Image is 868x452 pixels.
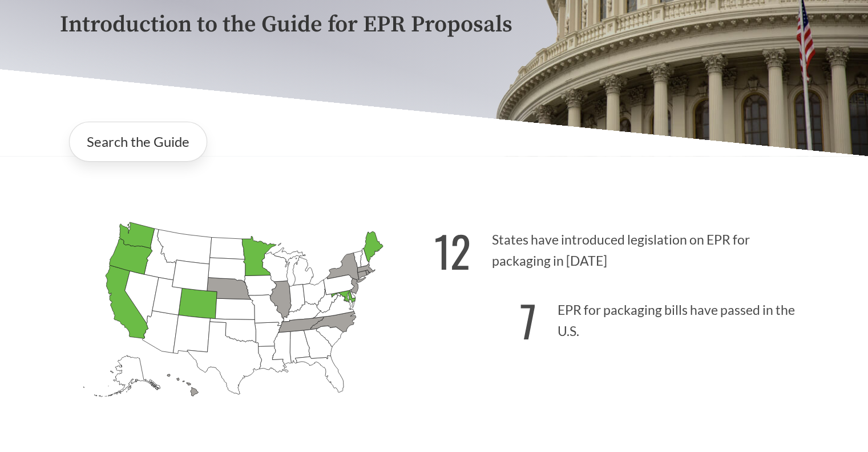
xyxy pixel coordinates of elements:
p: States have introduced legislation on EPR for packaging in [DATE] [434,212,809,282]
a: Search the Guide [69,122,207,162]
strong: 12 [434,219,471,282]
strong: 7 [520,289,536,352]
p: Introduction to the Guide for EPR Proposals [60,12,809,38]
p: EPR for packaging bills have passed in the U.S. [434,282,809,353]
